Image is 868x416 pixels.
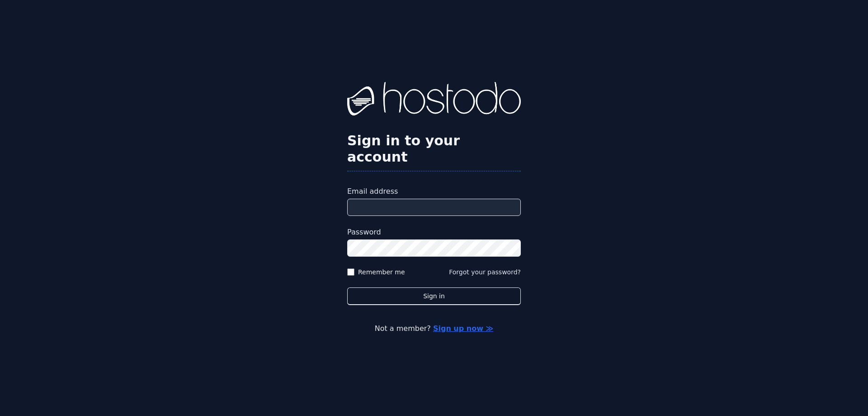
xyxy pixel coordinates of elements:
img: Hostodo [347,82,521,118]
button: Sign in [347,287,521,305]
button: Forgot your password? [449,268,521,277]
a: Sign up now ≫ [433,324,493,333]
label: Password [347,227,521,238]
p: Not a member? [43,323,825,334]
h2: Sign in to your account [347,133,521,165]
label: Email address [347,186,521,197]
label: Remember me [358,268,405,277]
